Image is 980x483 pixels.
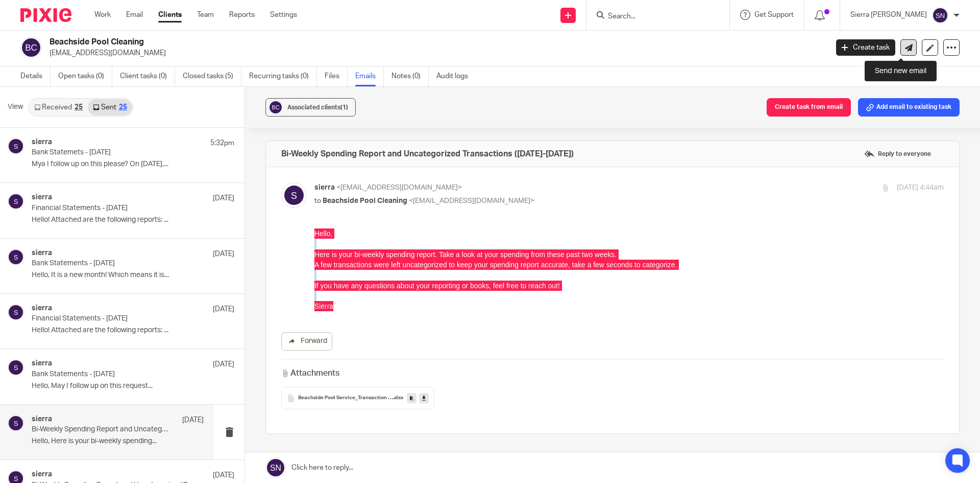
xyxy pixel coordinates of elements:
[298,395,393,401] span: Beachside Pool Service_Transaction List By Date ([DATE]-[DATE])
[8,359,24,376] img: svg%3E
[32,326,234,335] p: Hello! Attached are the following reports: ...
[158,10,182,20] a: Clients
[754,11,794,18] span: Get Support
[32,304,52,313] h4: sierra
[32,437,204,446] p: Hello, Here is your bi-weekly spending...
[229,10,255,20] a: Reports
[8,415,24,431] img: svg%3E
[265,98,356,117] button: Associated clients(1)
[213,470,234,480] p: [DATE]
[32,138,52,147] h4: sierra
[182,415,204,425] p: [DATE]
[32,193,52,202] h4: sierra
[862,146,934,162] label: Reply to everyone
[8,249,24,265] img: svg%3E
[281,149,574,159] h4: Bi-Weekly Spending Report and Uncategorized Transactions ([DATE]-[DATE])
[281,182,307,208] img: svg%3E
[32,425,169,434] p: Bi-Weekly Spending Report and Uncategorized Transactions ([DATE]-[DATE])
[58,66,112,86] a: Open tasks (0)
[287,104,348,110] span: Associated clients
[249,66,317,86] a: Recurring tasks (0)
[409,197,534,204] span: <[EMAIL_ADDRESS][DOMAIN_NAME]>
[213,359,234,370] p: [DATE]
[314,184,335,191] span: sierra
[50,37,667,48] h2: Beachside Pool Cleaning
[32,415,52,424] h4: sierra
[336,184,462,191] span: <[EMAIL_ADDRESS][DOMAIN_NAME]>
[50,48,821,58] p: [EMAIL_ADDRESS][DOMAIN_NAME]
[314,197,321,204] span: to
[213,193,234,203] p: [DATE]
[8,102,23,112] span: View
[32,470,52,479] h4: sierra
[355,66,384,86] a: Emails
[8,138,24,154] img: svg%3E
[281,367,339,379] h3: Attachments
[897,182,944,193] p: [DATE] 4:44am
[75,104,83,111] div: 25
[213,249,234,259] p: [DATE]
[213,304,234,314] p: [DATE]
[32,216,234,224] p: Hello! Attached are the following reports: ...
[281,387,434,409] button: Beachside Pool Service_Transaction List By Date ([DATE]-[DATE]).xlsx
[32,370,194,379] p: Bank Statements - [DATE]
[183,66,241,86] a: Closed tasks (5)
[836,39,895,56] a: Create task
[281,332,332,351] a: Forward
[393,395,403,401] span: .xlsx
[607,12,699,21] input: Search
[436,66,476,86] a: Audit logs
[126,10,143,20] a: Email
[20,37,42,58] img: svg%3E
[850,10,927,20] p: Sierra [PERSON_NAME]
[32,259,194,268] p: Bank Statements - [DATE]
[8,304,24,320] img: svg%3E
[32,204,194,213] p: Financial Statements - [DATE]
[270,10,297,20] a: Settings
[88,99,132,116] a: Sent25
[29,99,88,116] a: Received25
[8,193,24,210] img: svg%3E
[94,10,111,20] a: Work
[767,98,851,117] button: Create task from email
[32,359,52,368] h4: sierra
[32,249,52,258] h4: sierra
[197,10,214,20] a: Team
[268,100,283,115] img: svg%3E
[340,104,348,110] span: (1)
[119,104,127,111] div: 25
[20,66,51,86] a: Details
[32,314,194,323] p: Financial Statements - [DATE]
[858,98,960,117] button: Add email to existing task
[932,7,948,24] img: svg%3E
[32,382,234,390] p: Hello, May I follow up on this request...
[32,160,234,169] p: Mya I follow up on this please? On [DATE],...
[32,271,234,280] p: Hello, It is a new month! Which means it is...
[391,66,429,86] a: Notes (0)
[120,66,175,86] a: Client tasks (0)
[325,66,348,86] a: Files
[32,148,194,157] p: Bank Statemets - [DATE]
[20,8,71,22] img: Pixie
[323,197,407,204] span: Beachside Pool Cleaning
[210,138,234,148] p: 5:32pm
